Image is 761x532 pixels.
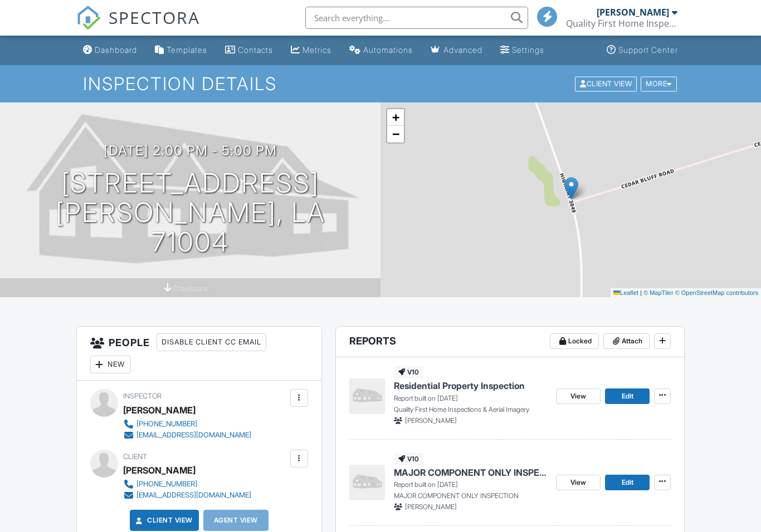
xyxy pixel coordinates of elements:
div: Automations [363,45,413,55]
div: Advanced [443,45,482,55]
div: More [641,76,677,91]
h3: People [77,327,321,381]
div: Support Center [618,45,678,55]
div: Templates [167,45,207,55]
div: [PERSON_NAME] [123,462,196,479]
a: Client View [574,79,640,87]
span: + [392,110,399,124]
a: © OpenStreetMap contributors [675,289,758,296]
a: Zoom in [387,109,404,126]
div: Client View [575,76,637,91]
span: Client [123,452,147,461]
div: Contacts [238,45,273,55]
div: Settings [512,45,544,55]
div: [EMAIL_ADDRESS][DOMAIN_NAME] [136,491,251,500]
a: Advanced [426,40,487,61]
div: Disable Client CC Email [157,333,266,351]
div: Quality First Home Inspections & Aerial Imagery / LHI# 11310 [566,18,677,29]
a: Settings [496,40,549,61]
span: | [640,289,642,296]
div: [PERSON_NAME] [597,7,669,18]
a: © MapTiler [643,289,674,296]
span: SPECTORA [109,6,200,29]
img: The Best Home Inspection Software - Spectora [76,6,101,30]
div: [PHONE_NUMBER] [136,420,197,428]
input: Search everything... [305,7,528,29]
a: [EMAIL_ADDRESS][DOMAIN_NAME] [123,430,251,441]
h3: [DATE] 2:00 pm - 5:00 pm [104,143,277,158]
a: Zoom out [387,126,404,142]
div: [PHONE_NUMBER] [136,480,197,489]
div: Metrics [303,45,331,55]
a: Contacts [221,40,277,61]
a: Support Center [602,40,682,61]
span: Inspector [123,392,162,400]
a: SPECTORA [76,15,200,38]
a: [EMAIL_ADDRESS][DOMAIN_NAME] [123,490,251,501]
a: Metrics [286,40,336,61]
h1: [STREET_ADDRESS] [PERSON_NAME], LA 71004 [18,169,363,257]
a: Templates [150,40,212,61]
a: Leaflet [613,289,638,296]
div: [PERSON_NAME] [123,402,196,418]
span: − [392,127,399,141]
div: New [90,356,131,373]
div: [EMAIL_ADDRESS][DOMAIN_NAME] [136,431,251,440]
h1: Inspection Details [83,74,677,93]
img: Marker [564,177,578,200]
a: Dashboard [79,40,142,61]
a: Automations (Basic) [345,40,417,61]
div: Dashboard [95,45,137,55]
a: [PHONE_NUMBER] [123,479,251,490]
a: Client View [134,515,193,526]
span: crawlspace [173,284,208,293]
a: [PHONE_NUMBER] [123,418,251,430]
